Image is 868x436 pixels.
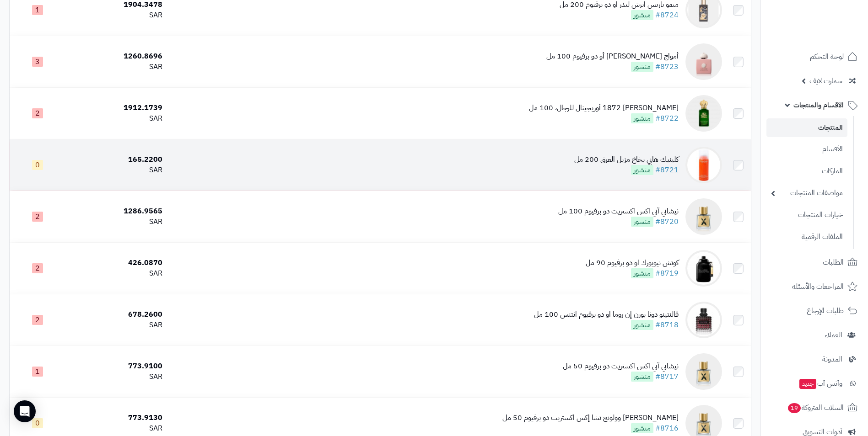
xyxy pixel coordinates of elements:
[529,103,679,113] div: [PERSON_NAME] 1872 أوريجينال للرجال، 100 مل
[563,361,679,372] div: نيشاني آني اكس اكستريت دو برفيوم 50 مل
[766,300,863,322] a: طلبات الإرجاع
[631,113,653,123] span: منشور
[766,227,847,247] a: الملفات الرقمية
[685,353,722,390] img: نيشاني آني اكس اكستريت دو برفيوم 50 مل
[631,10,653,20] span: منشور
[685,147,722,183] img: كلينيك هابي بخاخ مزيل العرق 200 مل
[655,61,679,72] a: #8723
[655,113,679,124] a: #8722
[32,263,43,273] span: 2
[69,62,162,72] div: SAR
[793,99,844,112] span: الأقسام والمنتجات
[631,423,653,433] span: منشور
[32,212,43,222] span: 2
[69,217,162,227] div: SAR
[14,400,36,422] div: Open Intercom Messenger
[69,103,162,113] div: 1912.1739
[685,302,722,338] img: فالنتينو دونا بورن إن روما او دو برفيوم انتنس 100 مل
[685,198,722,235] img: نيشاني آني اكس اكستريت دو برفيوم 100 مل
[766,205,847,225] a: خيارات المنتجات
[69,309,162,320] div: 678.2600
[631,372,653,382] span: منشور
[766,324,863,346] a: العملاء
[822,353,842,366] span: المدونة
[685,43,722,80] img: أمواج بلوسوم لوف أو دو برفيوم 100 مل
[655,423,679,434] a: #8716
[798,377,842,390] span: وآتس آب
[655,165,679,175] a: #8721
[534,309,679,320] div: فالنتينو دونا بورن إن روما او دو برفيوم انتنس 100 مل
[502,413,679,423] div: [PERSON_NAME] وولونج تشا إكس اكستريت دو برفيوم 50 مل
[546,51,679,62] div: أمواج [PERSON_NAME] أو دو برفيوم 100 مل
[69,206,162,217] div: 1286.9565
[655,10,679,21] a: #8724
[810,50,844,63] span: لوحة التحكم
[766,348,863,370] a: المدونة
[655,268,679,279] a: #8719
[69,113,162,124] div: SAR
[631,320,653,330] span: منشور
[631,62,653,72] span: منشور
[69,268,162,279] div: SAR
[809,74,842,87] span: سمارت لايف
[685,95,722,132] img: كلايف كريستيان مسكولاين 1872 أوريجينال للرجال، 100 مل
[631,268,653,278] span: منشور
[799,379,816,389] span: جديد
[69,165,162,175] div: SAR
[32,367,43,377] span: 1
[806,25,859,44] img: logo-2.png
[807,304,844,317] span: طلبات الإرجاع
[655,371,679,382] a: #8717
[69,413,162,423] div: 773.9130
[32,5,43,15] span: 1
[766,161,847,181] a: الماركات
[766,183,847,203] a: مواصفات المنتجات
[69,423,162,434] div: SAR
[787,401,844,414] span: السلات المتروكة
[32,418,43,428] span: 0
[32,160,43,170] span: 0
[69,154,162,165] div: 165.2200
[766,118,847,137] a: المنتجات
[766,372,863,394] a: وآتس آبجديد
[792,280,844,293] span: المراجعات والأسئلة
[69,51,162,62] div: 1260.8696
[32,108,43,118] span: 2
[586,258,679,268] div: كوتش نيويورك او دو برفيوم 90 مل
[69,361,162,372] div: 773.9100
[655,319,679,330] a: #8718
[766,139,847,159] a: الأقسام
[766,251,863,273] a: الطلبات
[32,315,43,325] span: 2
[825,329,842,341] span: العملاء
[69,372,162,382] div: SAR
[766,46,863,68] a: لوحة التحكم
[655,216,679,227] a: #8720
[574,154,679,165] div: كلينيك هابي بخاخ مزيل العرق 200 مل
[788,403,801,413] span: 19
[823,256,844,269] span: الطلبات
[69,320,162,330] div: SAR
[631,165,653,175] span: منشور
[69,258,162,268] div: 426.0870
[631,217,653,227] span: منشور
[32,57,43,67] span: 3
[69,10,162,21] div: SAR
[766,397,863,419] a: السلات المتروكة19
[685,250,722,287] img: كوتش نيويورك او دو برفيوم 90 مل
[558,206,679,217] div: نيشاني آني اكس اكستريت دو برفيوم 100 مل
[766,276,863,298] a: المراجعات والأسئلة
